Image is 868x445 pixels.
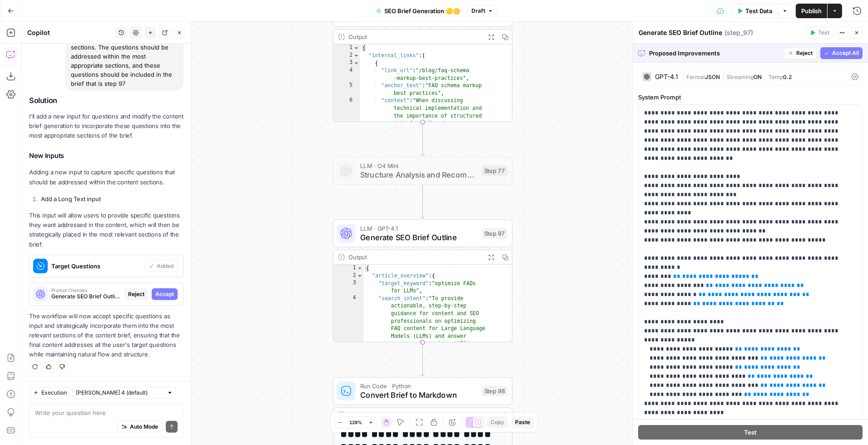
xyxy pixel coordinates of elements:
[348,252,481,262] div: Output
[333,157,513,184] div: LLM · O4 MiniStructure Analysis and Recommendations as JSONStep 77
[724,28,753,37] span: ( step_97 )
[353,52,359,59] span: Toggle code folding, rows 2 through 38
[29,112,184,140] p: I'll add a new input for questions and modify the content brief generation to incorporate these q...
[124,288,148,300] button: Reject
[421,185,425,218] g: Edge from step_77 to step_97
[333,97,360,165] div: 6
[348,410,481,419] div: Output
[515,418,530,426] span: Paste
[333,67,360,82] div: 4
[384,6,460,15] span: SEO Brief Generation 🟡🟡
[333,44,360,52] div: 1
[801,6,822,15] span: Publish
[29,387,71,399] button: Execution
[29,311,184,360] p: The workflow will now accept specific questions as input and strategically incorporate them into ...
[762,72,769,81] span: |
[128,290,144,298] span: Reject
[333,272,363,280] div: 2
[76,388,163,397] input: Claude Sonnet 4 (default)
[51,262,141,271] span: Target Questions
[51,288,121,292] span: Prompt Changes
[371,4,466,18] button: SEO Brief Generation 🟡🟡
[491,418,504,426] span: Copy
[482,166,507,176] div: Step 77
[41,195,101,203] strong: Add a Long Text input
[686,74,705,80] span: Format
[471,7,485,15] span: Draft
[360,232,477,243] span: Generate SEO Brief Outline
[333,59,360,67] div: 3
[333,82,360,97] div: 5
[818,29,829,37] span: Test
[720,72,727,81] span: |
[638,93,863,102] label: System Prompt
[639,28,722,37] textarea: Generate SEO Brief Outline
[144,260,178,272] button: Added
[333,52,360,59] div: 2
[421,122,425,156] g: Edge from step_37 to step_77
[796,49,813,57] span: Reject
[65,13,184,91] div: I also want to add in here an input of questions, where we want to address these questions in the...
[482,386,507,396] div: Step 98
[638,425,863,440] button: Test
[769,74,783,80] span: Temp
[421,342,425,376] g: Edge from step_97 to step_98
[29,211,184,249] p: This input will allow users to provide specific questions they want addressed in the content, whi...
[731,4,778,18] button: Test Data
[360,169,477,181] span: Structure Analysis and Recommendations as JSON
[357,272,363,280] span: Toggle code folding, rows 2 through 8
[754,74,762,80] span: ON
[727,74,754,80] span: Streaming
[29,96,184,105] h2: Solution
[467,5,497,17] button: Draft
[51,292,121,301] span: Generate SEO Brief Outline (step_97)
[360,223,477,232] span: LLM · GPT-4.1
[360,381,477,390] span: Run Code · Python
[360,11,477,23] span: Generate Internal Linking Recommendations
[360,389,477,401] span: Convert Brief to Markdown
[796,4,827,18] button: Publish
[29,168,184,187] p: Adding a new input to capture specific questions that should be addressed within the content sect...
[360,161,477,170] span: LLM · O4 Mini
[348,32,481,41] div: Output
[130,423,158,431] span: Auto Mode
[820,47,863,59] button: Accept All
[744,428,757,437] span: Test
[705,74,720,80] span: JSON
[333,265,363,272] div: 1
[649,49,780,58] span: Proposed Improvements
[118,421,162,433] button: Auto Mode
[783,74,792,80] span: 0.2
[41,389,67,397] span: Execution
[745,6,772,15] span: Test Data
[333,295,363,370] div: 4
[353,59,359,67] span: Toggle code folding, rows 3 through 9
[155,290,174,298] span: Accept
[349,419,362,426] span: 128%
[806,27,833,39] button: Test
[784,47,817,59] button: Reject
[655,74,678,80] div: GPT-4.1
[357,265,363,272] span: Toggle code folding, rows 1 through 339
[511,416,534,428] button: Paste
[157,262,174,270] span: Added
[333,280,363,295] div: 3
[353,44,359,52] span: Toggle code folding, rows 1 through 71
[682,72,686,81] span: |
[832,49,859,57] span: Accept All
[27,28,113,37] div: Copilot
[487,416,508,428] button: Copy
[333,219,513,342] div: LLM · GPT-4.1Generate SEO Brief OutlineStep 97Output{ "article_overview":{ "target_keyword":"opti...
[152,288,178,300] button: Accept
[482,228,507,238] div: Step 97
[29,150,184,162] h3: New Inputs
